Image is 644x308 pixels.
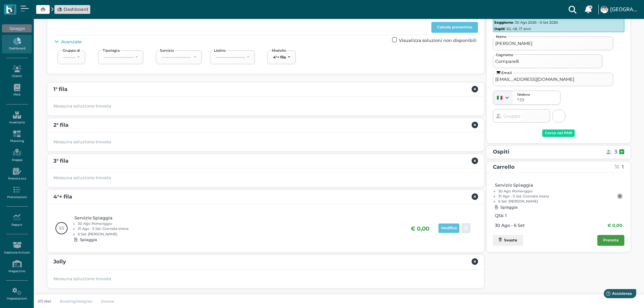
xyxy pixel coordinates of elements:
input: Nome [493,37,614,50]
span: Nessuna soluzione trovata [53,174,111,181]
h4: 3 [614,149,617,155]
span: Modifica [441,226,457,231]
div: Svuota [499,238,517,243]
a: Magazzino [2,257,31,276]
a: Report [2,211,31,230]
li: 6 Set: [PERSON_NAME] [78,232,199,237]
div: ---------------------- [216,55,245,60]
span: Spiaggia [500,205,518,210]
span: Nome [495,33,507,40]
b: 1° fila [53,86,67,92]
a: Inventario [2,109,31,127]
span: + [517,97,519,102]
a: Prenotazioni [2,183,31,202]
button: Cerca nel PMS [542,129,575,137]
div: Gruppo [495,113,520,119]
p: I/O Net [38,299,51,304]
button: Modifica [438,223,459,233]
b: Soggiorno [494,20,513,25]
span: Tipologia [102,48,121,53]
small: : 50, 48, 17 anni [494,27,531,31]
input: Gruppo [493,109,550,123]
li: 30 Ago: Pomeriggio [78,221,199,226]
div: Spiaggia [2,24,31,32]
a: ... [GEOGRAPHIC_DATA] [599,1,640,18]
span: Modello [271,48,287,53]
button: 4°+ fila [267,50,296,64]
div: 4°+ fila [273,55,286,60]
a: Clienti [2,62,31,81]
div: Cerca nel PMS [545,131,572,136]
b: 2° fila [53,122,68,128]
a: Planning [2,127,31,146]
span: Nessuna soluzione trovata [53,103,111,109]
span: 30 Ago - 6 Set [495,222,580,229]
span: Servizio [159,48,175,53]
span: Spiaggia [80,237,97,243]
img: it.png [497,96,502,100]
img: ... [600,6,608,13]
span: Visualizza soluzioni non disponibili [399,37,477,44]
button: Svuota [493,235,523,246]
input: Email [493,73,614,86]
input: Cognome [493,54,602,68]
b: € 0,00 [607,223,622,228]
h4: 1 [621,164,624,170]
b: Jolly [53,258,66,265]
iframe: Help widget launcher [596,287,638,302]
button: ---------------------- [98,50,143,64]
img: logo [6,6,14,14]
a: Dashboard [57,6,88,13]
span: Dashboard [64,6,88,13]
a: BookingDesigner [55,299,97,304]
b: 4°+ fila [53,193,72,200]
button: ---------------------- [156,50,202,64]
button: Calcola preventivo [431,22,478,33]
span: Servizio Spiaggia [495,182,601,204]
li: 31 Ago - 5 Set: Giornata Intera [498,194,601,199]
a: Gestione Articoli [2,239,31,257]
label: Telefono [517,93,530,96]
span: Listino [213,48,227,53]
button: Prenota [597,235,624,246]
li: 31 Ago - 5 Set: Giornata Intera [78,226,199,231]
b: Ospiti [494,27,505,31]
div: ---------------------- [162,55,191,60]
span: Nessuna soluzione trovata [53,139,111,145]
a: Dashboard [2,35,31,53]
button: ---------------------- [210,50,255,64]
h4: [GEOGRAPHIC_DATA] [610,7,640,13]
div: ---------------------- [104,55,134,60]
small: : 30 Ago 2026 - 6 Set 2026 [494,20,558,25]
span: Qtà: 1 [495,212,622,219]
a: Prenota ora [2,165,31,183]
a: PMS [2,81,31,100]
span: Avanzate [61,39,82,45]
b: € 0,00 [411,225,429,232]
a: Invoice [97,299,119,304]
li: 6 Set: [PERSON_NAME] [498,199,601,204]
b: Ospiti [493,148,509,155]
button: --------- [57,50,85,64]
div: Email [496,70,512,75]
div: --------- [63,55,75,60]
span: Assistenza [20,5,45,10]
a: Impostazioni [2,285,31,304]
span: Gruppo di [61,48,81,53]
span: Servizio Spiaggia [74,215,199,237]
span: Nessuna soluzione trovata [53,276,111,282]
div: Prenota [603,238,619,243]
button: Select phone number prefix [493,91,513,105]
span: Cognome [495,51,514,58]
b: Carrello [493,164,515,170]
li: 30 Ago: Pomeriggio [498,189,601,194]
b: 3° fila [53,158,68,164]
a: Mappa [2,146,31,165]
